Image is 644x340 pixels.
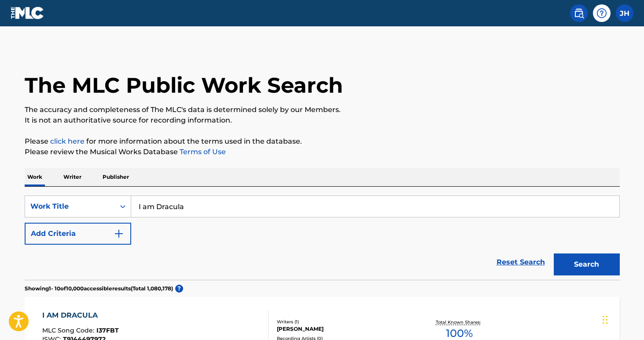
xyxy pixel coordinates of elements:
[570,4,588,22] a: Public Search
[554,253,620,275] button: Search
[600,298,644,340] iframe: Chat Widget
[25,136,620,147] p: Please for more information about the terms used in the database.
[603,307,608,333] div: Drag
[42,326,96,334] span: MLC Song Code :
[30,201,110,212] div: Work Title
[61,168,84,186] p: Writer
[436,319,483,326] p: Total Known Shares:
[11,7,44,19] img: MLC Logo
[25,195,620,280] form: Search Form
[42,310,119,321] div: I AM DRACULA
[25,223,131,245] button: Add Criteria
[619,214,644,286] iframe: Resource Center
[277,318,410,325] div: Writers ( 1 )
[277,325,410,333] div: [PERSON_NAME]
[596,8,607,18] img: help
[114,228,124,239] img: 9d2ae6d4665cec9f34b9.svg
[616,4,633,22] div: User Menu
[574,8,584,18] img: search
[175,285,183,293] span: ?
[593,4,611,22] div: Help
[25,285,173,293] p: Showing 1 - 10 of 10,000 accessible results (Total 1,080,178 )
[100,168,132,186] p: Publisher
[50,137,85,145] a: click here
[25,105,620,115] p: The accuracy and completeness of The MLC's data is determined solely by our Members.
[492,253,549,272] a: Reset Search
[25,72,343,98] h1: The MLC Public Work Search
[25,168,45,186] p: Work
[96,326,119,334] span: I37FBT
[25,115,620,126] p: It is not an authoritative source for recording information.
[25,147,620,157] p: Please review the Musical Works Database
[178,148,226,156] a: Terms of Use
